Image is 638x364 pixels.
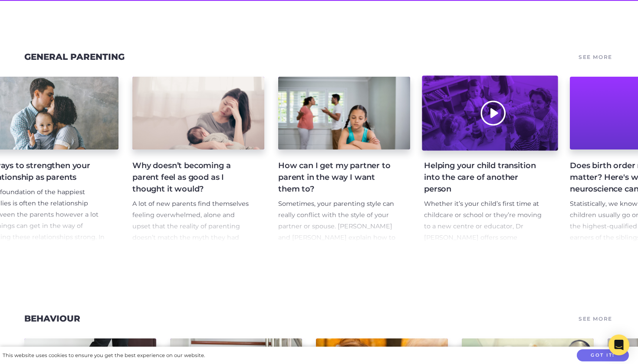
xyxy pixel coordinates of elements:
span: A lot of new parents find themselves feeling overwhelmed, alone and upset that the reality of par... [132,200,250,309]
span: Sometimes, your parenting style can really conflict with the style of your partner or spouse. [PE... [278,200,395,275]
div: Open Intercom Messenger [608,335,629,355]
a: Behaviour [24,313,80,324]
a: See More [577,51,614,63]
a: General Parenting [24,52,125,62]
h4: Helping your child transition into the care of another person [424,160,542,195]
h4: Why doesn’t becoming a parent feel as good as I thought it would? [132,160,250,195]
span: Whether it’s your child’s first time at childcare or school or they’re moving to a new centre or ... [424,200,542,275]
div: This website uses cookies to ensure you get the best experience on our website. [3,351,205,360]
a: See More [577,312,614,325]
button: Got it! [577,349,629,362]
h4: How can I get my partner to parent in the way I want them to? [278,160,396,195]
a: How can I get my partner to parent in the way I want them to? Sometimes, your parenting style can... [278,77,410,243]
a: Why doesn’t becoming a parent feel as good as I thought it would? A lot of new parents find thems... [132,77,264,243]
a: Helping your child transition into the care of another person Whether it’s your child’s first tim... [424,77,556,243]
